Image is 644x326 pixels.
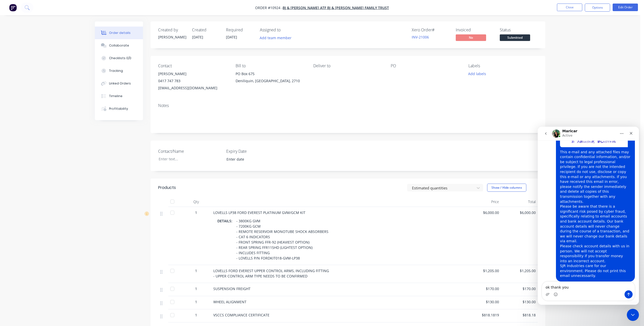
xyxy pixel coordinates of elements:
button: Timeline [95,90,143,102]
div: Notes [158,103,538,108]
span: 1 [195,299,197,305]
img: Factory [9,4,17,11]
div: [PERSON_NAME] [158,70,227,77]
button: Submitted [500,34,530,42]
button: Add labels [465,70,489,77]
div: [PERSON_NAME]0417 747 783[EMAIL_ADDRESS][DOMAIN_NAME] [158,70,227,92]
div: Contact [158,63,227,68]
span: $1,205.00 [466,268,499,273]
button: Tracking [95,64,143,77]
span: LOVELLS FORD EVEREST UPPER CONTROL ARMS, INCLUDING FITTING - UPPER CONTROL ARM TYPE NEEDS TO BE C... [213,268,329,278]
iframe: Intercom live chat [627,309,639,321]
span: $818.1819 [466,312,499,318]
button: Options [585,4,610,12]
span: $6,000.00 [466,210,499,215]
span: $170.00 [466,286,499,291]
div: Linked Orders [109,81,131,86]
div: [EMAIL_ADDRESS][DOMAIN_NAME] [158,84,227,92]
button: Emoji picker [16,166,20,170]
div: Required [226,28,254,32]
button: Linked Orders [95,77,143,90]
span: 1 [195,210,197,215]
div: Collaborate [109,43,129,48]
span: $6,000.00 [503,210,536,215]
div: Assigned to [260,28,310,32]
span: Submitted [500,34,530,41]
div: - 3800KG GVM - 7200KG GCM - REMOTE RESERVOIR MONOTUBE SHOCK ABSORBERS - CAT 6 INDICATORS - FRONT ... [234,217,330,262]
div: Deniliquin, [GEOGRAPHIC_DATA], 2710 [236,77,305,84]
span: 1 [195,268,197,273]
div: Labels [468,63,538,68]
div: PO Box 675Deniliquin, [GEOGRAPHIC_DATA], 2710 [236,70,305,86]
div: Invoiced [456,28,494,32]
div: Total [501,197,538,207]
button: Profitability [95,102,143,115]
input: Enter date [223,156,286,163]
span: $170.00 [503,286,536,291]
div: Price [464,197,501,207]
a: BJ & [PERSON_NAME] ATF BJ & [PERSON_NAME] Family Trust [283,5,389,10]
div: Products [158,185,176,191]
button: Collaborate [95,39,143,52]
span: LOVELLS LP38 FORD EVEREST PLATINUM GVM/GCM KIT [213,210,305,215]
span: $1,205.00 [503,268,536,273]
span: 1 [195,286,197,291]
span: 1 [195,312,197,318]
div: Xero Order # [412,28,450,32]
div: PO Box 675 [236,70,305,77]
span: SUSPENSION FREIGHT [213,286,251,291]
div: Timeline [109,94,122,98]
button: Upload attachment [8,166,12,170]
button: Edit Order [613,4,638,11]
a: INV-21006 [412,35,429,39]
button: Add team member [257,34,294,41]
span: VSCCS COMPLIANCE CERTIFICATE [213,313,269,317]
div: Bill to [236,63,305,68]
span: [DATE] [226,35,237,39]
iframe: Intercom live chat [538,127,639,305]
textarea: Message… [4,155,97,164]
button: Checklists 0/0 [95,52,143,64]
span: Order #10924 - [255,5,283,10]
button: Close [557,4,582,11]
span: $130.00 [466,299,499,305]
span: No [456,34,486,41]
div: [PERSON_NAME] [158,34,186,40]
label: Contact/Name [158,148,221,154]
button: Send a message… [87,164,95,172]
button: Show / Hide columns [487,184,526,192]
div: Created [192,28,220,32]
span: $130.00 [503,299,536,305]
div: Status [500,28,538,32]
div: 0417 747 783 [158,77,227,84]
div: Tracking [109,69,123,73]
span: WHEEL ALIGNMENT [213,299,246,304]
div: Profitability [109,106,128,111]
div: Deliver to [313,63,383,68]
button: Add team member [260,34,294,41]
button: Order details [95,27,143,39]
div: This e-mail and any attached files may contain confidential information, and/or be subject to leg... [22,23,93,152]
div: PO [391,63,460,68]
span: $818.18 [503,312,536,318]
div: Qty [181,197,211,207]
span: [DATE] [192,35,203,39]
div: DETAILS: [217,217,234,225]
div: Created by [158,28,186,32]
div: Order details [109,31,131,35]
div: Checklists 0/0 [109,56,131,60]
label: Expiry Date [226,148,289,154]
